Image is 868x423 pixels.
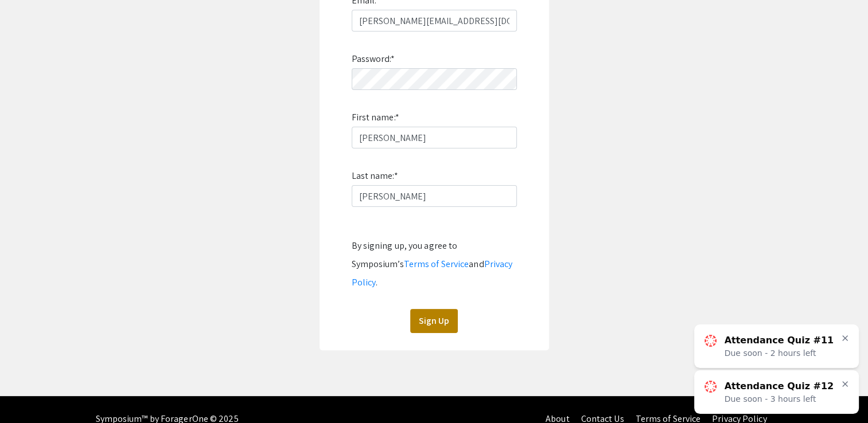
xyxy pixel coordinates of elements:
a: Terms of Service [404,258,469,270]
label: First name: [352,108,399,127]
label: Last name: [352,167,398,185]
label: Password: [352,50,395,68]
button: Sign Up [410,309,458,333]
div: By signing up, you agree to Symposium’s and . [352,237,517,292]
iframe: Chat [9,371,49,414]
